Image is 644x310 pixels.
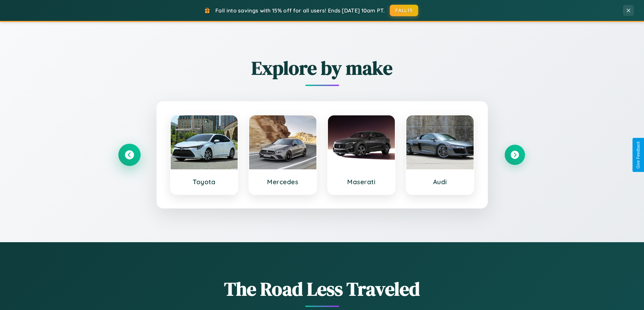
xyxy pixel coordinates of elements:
[119,55,525,81] h2: Explore by make
[636,141,641,169] div: Give Feedback
[119,276,525,302] h1: The Road Less Traveled
[177,178,231,186] h3: Toyota
[215,7,385,14] span: Fall into savings with 15% off for all users! Ends [DATE] 10am PT.
[335,178,388,186] h3: Maserati
[256,178,310,186] h3: Mercedes
[413,178,467,186] h3: Audi
[390,5,418,16] button: FALL15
